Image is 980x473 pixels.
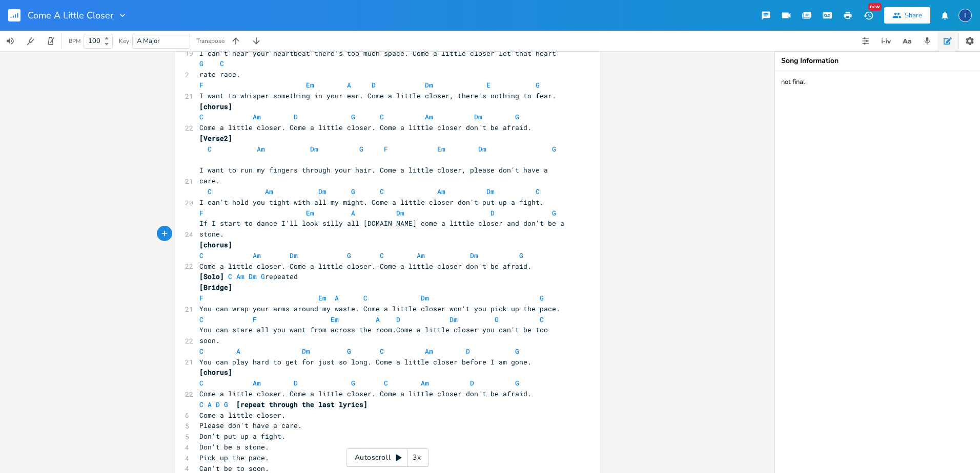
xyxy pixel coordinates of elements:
[380,187,384,196] span: C
[253,112,261,121] span: Am
[495,315,499,324] span: G
[199,91,556,100] span: I want to whisper something in your ear. Come a little closer, there's nothing to fear.
[199,134,232,143] span: [Verse2]
[540,293,544,303] span: G
[310,144,318,154] span: Dm
[958,4,972,27] button: I
[199,208,203,218] span: F
[384,378,388,388] span: C
[781,57,974,64] div: Song Information
[199,123,532,132] span: Come a little closer. Come a little closer. Come a little closer don't be afraid.
[199,80,203,90] span: F
[236,347,240,356] span: A
[425,80,433,90] span: Dm
[363,293,367,303] span: C
[905,11,922,20] div: Share
[199,251,203,260] span: C
[199,304,560,313] span: You can wrap your arms around my waste. Come a little closer won't you pick up the pace.
[265,187,273,196] span: Am
[236,400,367,409] span: [repeat through the last lyrics]
[396,315,400,324] span: D
[196,38,224,44] div: Transpose
[228,272,232,281] span: C
[199,102,232,111] span: [chorus]
[372,80,376,90] span: D
[199,219,568,239] span: If I start to dance I'll look silly all [DOMAIN_NAME] come a little closer and don't be a stone.
[199,272,298,281] span: repeated
[407,448,426,467] div: 3x
[515,347,519,356] span: G
[474,112,482,121] span: Dm
[137,36,160,46] span: A Major
[216,400,220,409] span: D
[199,198,544,207] span: I can't hold you tight with all my might. Come a little closer don't put up a fight.
[519,251,523,260] span: G
[515,378,519,388] span: G
[958,9,972,22] div: inspectorzu
[421,293,429,303] span: Dm
[199,112,203,121] span: C
[552,208,556,218] span: G
[359,144,363,154] span: G
[384,144,388,154] span: F
[425,347,433,356] span: Am
[552,144,556,154] span: G
[119,38,129,44] div: Key
[224,400,228,409] span: G
[199,411,285,420] span: Come a little closer.
[199,262,532,271] span: Come a little closer. Come a little closer. Come a little closer don't be afraid.
[199,464,269,473] span: Can't be to soon.
[425,112,433,121] span: Am
[536,80,540,90] span: G
[306,208,314,218] span: Em
[302,347,310,356] span: Dm
[318,293,326,303] span: Em
[199,357,532,367] span: You can play hard to get for just so long. Come a little closer before I am gone.
[199,240,232,249] span: [chorus]
[858,6,879,25] button: New
[290,251,298,260] span: Dm
[199,421,302,430] span: Please don't have a care.
[437,144,445,154] span: Em
[486,80,491,90] span: E
[69,38,80,44] div: BPM
[199,368,232,377] span: [chorus]
[351,187,355,196] span: G
[294,112,298,121] span: D
[199,378,203,388] span: C
[884,7,930,24] button: Share
[199,59,203,68] span: G
[261,272,265,281] span: G
[199,325,552,345] span: You can stare all you want from across the room.Come a little closer you can't be too soon.
[351,112,355,121] span: G
[208,187,212,196] span: C
[199,315,203,324] span: C
[437,187,445,196] span: Am
[199,432,285,441] span: Don't put up a fight.
[347,347,351,356] span: G
[199,165,552,185] span: I want to run my fingers through your hair. Come a little closer, please don't have a care.
[199,283,232,292] span: [Bridge]
[470,251,478,260] span: Dm
[199,49,556,58] span: I can't hear your heartbeat there's too much space. Come a little closer let that heart
[199,347,203,356] span: C
[868,3,882,11] div: New
[346,448,429,467] div: Autoscroll
[253,315,257,324] span: F
[470,378,474,388] span: D
[257,144,265,154] span: Am
[417,251,425,260] span: Am
[249,272,257,281] span: Dm
[450,315,458,324] span: Dm
[351,208,355,218] span: A
[466,347,470,356] span: D
[318,187,326,196] span: Dm
[199,272,224,281] span: [Solo]
[335,293,339,303] span: A
[236,272,244,281] span: Am
[253,251,261,260] span: Am
[306,80,314,90] span: Em
[486,187,495,196] span: Dm
[199,453,269,462] span: Pick up the pace.
[294,378,298,388] span: D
